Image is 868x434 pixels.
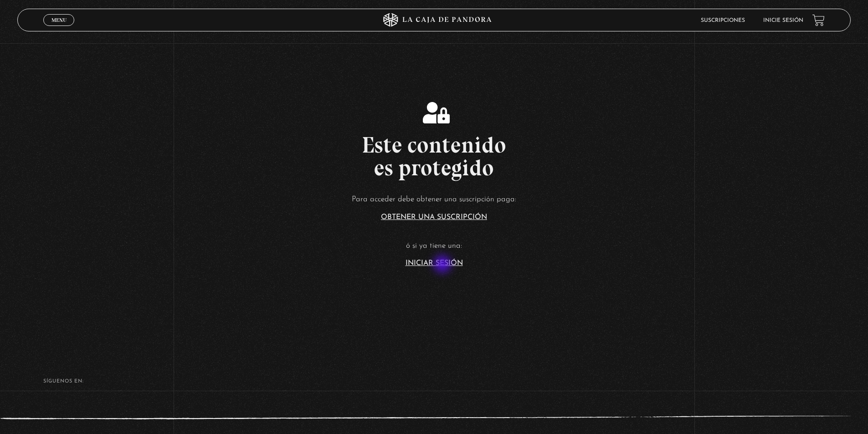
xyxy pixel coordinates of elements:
span: Menu [51,17,67,23]
a: Inicie sesión [763,18,803,23]
a: Suscripciones [701,18,745,23]
span: Cerrar [48,25,70,31]
a: Iniciar Sesión [406,260,463,267]
a: View your shopping cart [812,14,825,26]
h4: SÍguenos en: [43,379,825,384]
a: Obtener una suscripción [381,214,487,221]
